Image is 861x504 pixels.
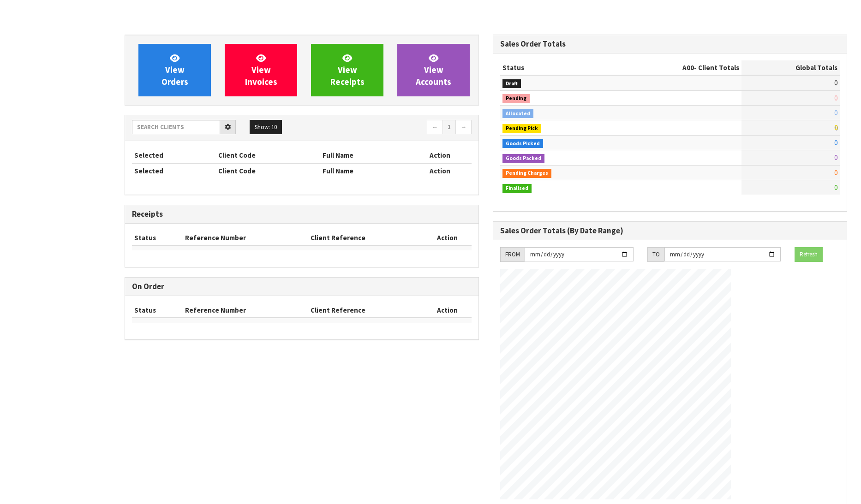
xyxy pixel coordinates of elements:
span: View Accounts [416,53,451,87]
div: TO [647,247,664,262]
th: Action [408,148,472,163]
span: Draft [502,79,521,89]
th: Action [423,303,472,318]
th: Global Totals [741,60,840,75]
span: View Invoices [245,53,277,87]
a: ViewOrders [138,44,211,96]
button: Refresh [795,247,823,262]
div: FROM [500,247,525,262]
th: - Client Totals [612,60,741,75]
th: Client Code [216,148,320,163]
span: 0 [834,123,837,132]
span: A00 [682,63,694,72]
h3: On Order [132,282,472,291]
h3: Receipts [132,210,472,219]
a: ← [427,120,443,135]
span: 0 [834,168,837,177]
nav: Page navigation [309,120,472,136]
th: Status [132,303,183,318]
a: → [455,120,472,135]
th: Full Name [320,163,408,178]
th: Client Reference [308,303,423,318]
a: 1 [442,120,456,135]
span: Allocated [502,109,533,119]
span: 0 [834,138,837,147]
span: Pending Charges [502,169,551,178]
span: View Orders [161,53,188,87]
span: 0 [834,108,837,117]
th: Selected [132,148,216,163]
span: Goods Packed [502,154,544,163]
th: Reference Number [183,303,309,318]
th: Client Reference [308,231,423,245]
th: Status [500,60,612,75]
h3: Sales Order Totals (By Date Range) [500,226,840,235]
th: Action [423,231,472,245]
th: Client Code [216,163,320,178]
th: Status [132,231,183,245]
h3: Sales Order Totals [500,40,840,48]
button: Show: 10 [250,120,282,135]
span: Pending [502,94,530,103]
th: Reference Number [183,231,309,245]
span: Finalised [502,184,532,193]
span: Pending Pick [502,124,541,133]
a: ViewAccounts [397,44,470,96]
input: Search clients [132,120,220,134]
span: 0 [834,183,837,192]
a: ViewReceipts [311,44,383,96]
span: Goods Picked [502,139,543,148]
th: Full Name [320,148,408,163]
th: Selected [132,163,216,178]
a: ViewInvoices [225,44,297,96]
span: 0 [834,153,837,162]
span: View Receipts [330,53,365,87]
span: 0 [834,78,837,87]
th: Action [408,163,472,178]
span: 0 [834,94,837,102]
